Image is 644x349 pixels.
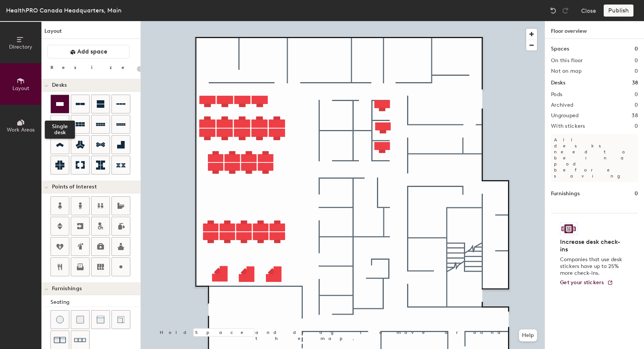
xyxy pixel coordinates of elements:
button: Couch (corner) [111,310,130,329]
span: Points of Interest [52,184,97,190]
h2: 0 [635,58,638,64]
h2: 0 [635,123,638,129]
button: Single desk [50,95,69,113]
h1: Floor overview [545,21,644,39]
button: Add space [47,45,130,58]
h1: 0 [635,45,638,53]
a: Get your stickers [560,280,613,286]
h1: 0 [635,190,638,198]
div: Resize [50,64,134,70]
h1: Spaces [551,45,569,53]
h2: Not on map [551,68,581,74]
h2: With stickers [551,123,585,129]
h2: 0 [635,68,638,74]
h1: Desks [551,79,565,87]
h2: Ungrouped [551,113,579,119]
p: Companies that use desk stickers have up to 25% more check-ins. [560,256,624,277]
h2: 38 [632,113,638,119]
p: All desks need to be in a pod before saving [551,134,638,182]
button: Help [519,329,537,341]
img: Couch (middle) [97,316,104,323]
h1: Furnishings [551,190,580,198]
h2: 0 [635,92,638,98]
span: Work Areas [7,127,35,133]
img: Stool [56,316,64,323]
h2: On this floor [551,58,583,64]
div: HealthPRO Canada Headquarters, Main [6,6,122,15]
div: Seating [50,298,140,306]
span: Directory [9,44,32,50]
span: Add space [77,48,107,55]
img: Couch (x3) [74,334,86,346]
img: Sticker logo [560,222,577,235]
button: Close [581,5,596,17]
h2: Pods [551,92,562,98]
h4: Increase desk check-ins [560,238,624,253]
h2: 0 [635,102,638,108]
span: Desks [52,82,67,88]
img: Cushion [76,316,84,323]
button: Cushion [71,310,90,329]
span: Furnishings [52,286,82,292]
button: Couch (middle) [91,310,110,329]
img: Undo [549,7,557,14]
span: Layout [12,85,29,92]
h2: Archived [551,102,573,108]
h1: 38 [632,79,638,87]
button: Stool [50,310,69,329]
h1: Layout [41,27,140,39]
img: Redo [562,7,569,14]
img: Couch (x2) [54,334,66,346]
span: Get your stickers [560,279,604,286]
img: Couch (corner) [117,316,125,323]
